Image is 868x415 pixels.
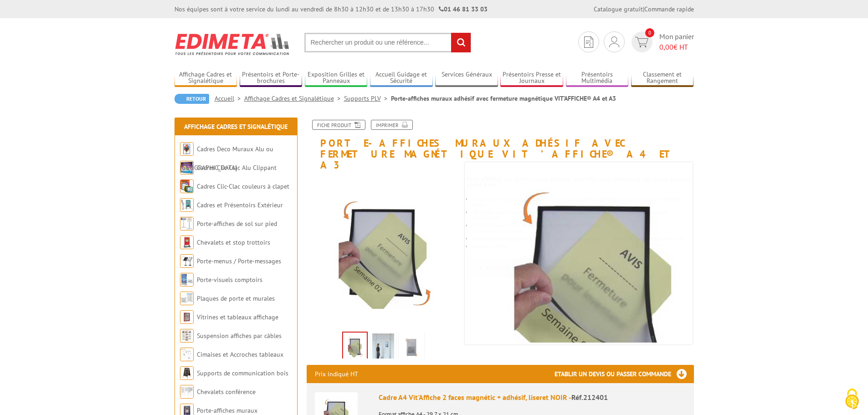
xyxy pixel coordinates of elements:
input: rechercher [451,33,471,52]
a: Porte-menus / Porte-messages [197,257,281,265]
img: Cimaises et Accroches tableaux [180,348,194,361]
a: Présentoirs Presse et Journaux [500,71,563,86]
img: Chevalets et stop trottoirs [180,236,194,249]
a: Porte-affiches de sol sur pied [197,220,277,228]
a: Accueil [215,94,244,102]
img: Cookies (fenêtre modale) [841,388,863,410]
span: Mon panier [659,31,694,52]
a: Supports de communication bois [197,369,288,377]
div: | [594,5,694,14]
img: cadre_a4_2_faces_magnetic_adhesif_liseret_noir_212401.jpg [307,175,460,329]
li: Porte-affiches muraux adhésif avec fermeture magnétique VIT’AFFICHE® A4 et A3 [391,94,616,103]
a: Cadres Deco Muraux Alu ou [GEOGRAPHIC_DATA] [180,145,273,172]
a: Commande rapide [644,5,694,13]
img: devis rapide [609,36,619,47]
img: Edimeta [175,27,291,61]
a: Fiche produit [312,120,365,130]
a: Cadres Clic-Clac Alu Clippant [197,164,277,172]
img: Cadres Deco Muraux Alu ou Bois [180,142,194,156]
span: 0 [645,28,654,37]
a: Services Généraux [435,71,498,86]
img: Chevalets conférence [180,385,194,399]
a: Présentoirs Multimédia [566,71,629,86]
img: devis rapide [584,36,593,48]
img: Suspension affiches par câbles [180,329,194,343]
a: Accueil Guidage et Sécurité [370,71,433,86]
img: Porte-visuels comptoirs [180,273,194,287]
span: Réf.212401 [571,393,608,402]
a: Classement et Rangement [631,71,694,86]
a: Cimaises et Accroches tableaux [197,350,283,359]
button: Cookies (fenêtre modale) [836,384,868,415]
span: 0,00 [659,42,673,51]
input: Rechercher un produit ou une référence... [304,33,471,52]
a: Vitrines et tableaux affichage [197,313,278,321]
img: Porte-affiches de sol sur pied [180,217,194,231]
img: cadre_a4_2_faces_magnetic_adhesif_liseret_gris_212410-_1_.jpg [401,333,422,362]
img: Plaques de porte et murales [180,292,194,305]
a: Porte-affiches muraux [197,406,257,415]
div: Cadre A4 Vit'Affiche 2 faces magnétic + adhésif, liseret NOIR - [379,392,686,403]
img: Porte-menus / Porte-messages [180,254,194,268]
img: Vitrines et tableaux affichage [180,310,194,324]
strong: 01 46 81 33 03 [439,5,488,13]
a: Affichage Cadres et Signalétique [244,94,344,102]
p: Prix indiqué HT [315,365,358,383]
a: Affichage Cadres et Signalétique [175,71,237,86]
img: porte_visuels_muraux_212401_mise_en_scene.jpg [372,333,394,362]
a: Plaques de porte et murales [197,294,275,302]
a: Chevalets conférence [197,388,256,396]
a: devis rapide 0 Mon panier 0,00€ HT [629,31,694,52]
a: Cadres Clic-Clac couleurs à clapet [197,182,289,190]
a: Retour [175,94,209,104]
h1: Porte-affiches muraux adhésif avec fermeture magnétique VIT’AFFICHE® A4 et A3 [300,120,701,171]
a: Imprimer [371,120,413,130]
span: € HT [659,42,694,52]
a: Suspension affiches par câbles [197,332,282,340]
img: cadre_a4_2_faces_magnetic_adhesif_liseret_noir_212401.jpg [343,333,367,361]
a: Exposition Grilles et Panneaux [305,71,368,86]
img: Cadres Clic-Clac couleurs à clapet [180,179,194,193]
a: Porte-visuels comptoirs [197,276,262,284]
img: Supports de communication bois [180,366,194,380]
div: Nos équipes sont à votre service du lundi au vendredi de 8h30 à 12h30 et de 13h30 à 17h30 [175,5,488,14]
a: Catalogue gratuit [594,5,643,13]
h3: Etablir un devis ou passer commande [555,365,694,383]
a: Chevalets et stop trottoirs [197,238,270,246]
a: Présentoirs et Porte-brochures [240,71,303,86]
a: Affichage Cadres et Signalétique [184,123,288,131]
img: devis rapide [635,37,648,47]
a: Cadres et Présentoirs Extérieur [197,201,283,209]
img: Cadres et Présentoirs Extérieur [180,198,194,212]
a: Supports PLV [344,94,391,102]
